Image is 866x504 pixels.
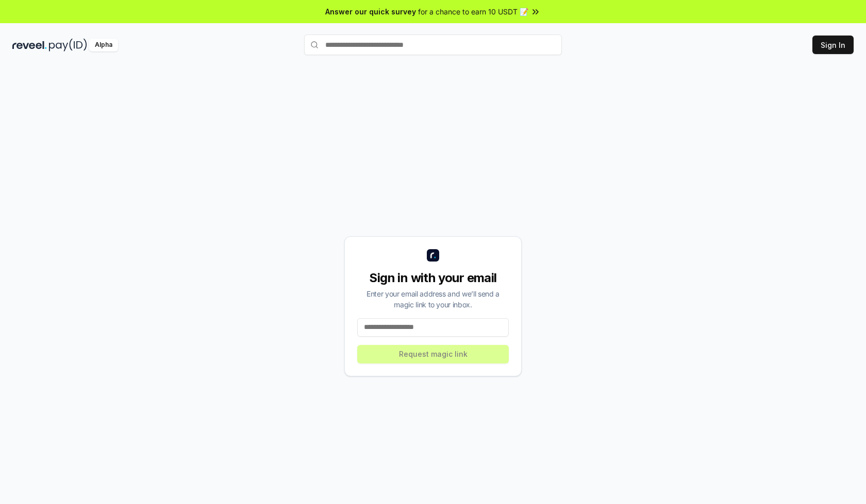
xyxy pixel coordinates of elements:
[49,39,87,51] img: pay_id
[12,39,47,51] img: reveel_dark
[427,249,439,262] img: logo_small
[357,270,509,286] div: Sign in with your email
[89,39,118,51] div: Alpha
[325,6,416,17] span: Answer our quick survey
[418,6,528,17] span: for a chance to earn 10 USDT 📝
[357,288,509,310] div: Enter your email address and we’ll send a magic link to your inbox.
[812,36,854,54] button: Sign In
